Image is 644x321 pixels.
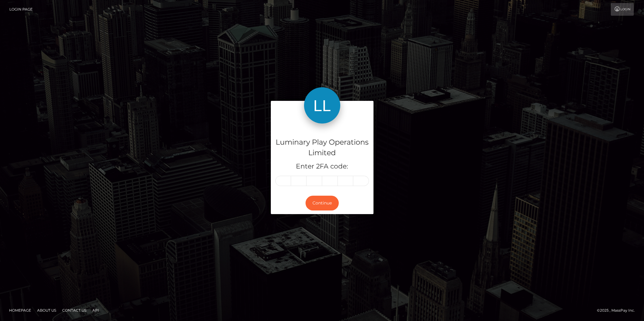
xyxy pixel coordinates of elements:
[611,3,634,16] a: Login
[597,307,639,314] div: © 2025 , MassPay Inc.
[275,162,369,171] h5: Enter 2FA code:
[275,137,369,158] h4: Luminary Play Operations Limited
[60,306,89,315] a: Contact Us
[9,3,33,16] a: Login Page
[7,306,34,315] a: Homepage
[306,196,339,210] button: Continue
[35,306,59,315] a: About Us
[304,87,340,124] img: Luminary Play Operations Limited
[90,306,101,315] a: API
